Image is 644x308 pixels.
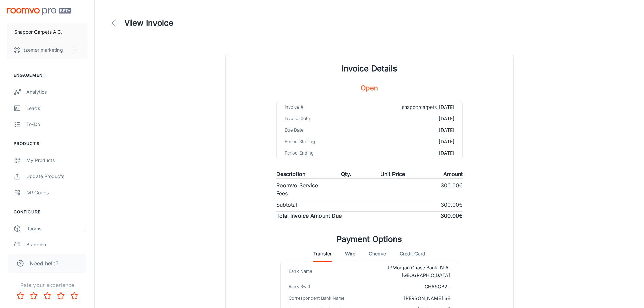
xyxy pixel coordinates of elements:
p: Unit Price [380,170,405,178]
img: Roomvo PRO Beta [7,8,71,15]
p: Subtotal [276,200,297,209]
button: Cheque [369,245,386,262]
td: [DATE] [360,113,462,124]
td: Due Date [277,124,360,136]
p: Shapoor Carpets A.C. [14,28,62,36]
button: Rate 1 star [14,289,27,303]
p: ‏300.00 ‏€ [439,212,463,220]
div: Leads [26,104,88,112]
td: Period Ending [277,147,360,159]
div: Update Products [26,173,88,180]
td: shapoorcarpets_[DATE] [360,101,462,113]
td: [PERSON_NAME] SE [350,292,458,304]
div: To-do [26,121,88,128]
td: Invoice # [277,101,360,113]
div: Rooms [26,225,82,232]
td: Period Starting [277,136,360,147]
button: Rate 3 star [41,289,54,303]
div: Analytics [26,88,88,96]
td: [DATE] [360,147,462,159]
p: ‏300.00 ‏€ [439,200,463,209]
td: Correspondent Bank Name [281,292,350,304]
td: JPMorgan Chase Bank, N.A. [GEOGRAPHIC_DATA] [350,262,458,281]
td: [DATE] [360,136,462,147]
td: CHASGB2L [350,281,458,292]
p: Qty. [341,170,351,178]
button: Rate 4 star [54,289,68,303]
td: Bank Name [281,262,350,281]
div: My Products [26,157,88,164]
div: Branding [26,241,88,248]
h1: View Invoice [124,17,173,29]
button: Wire [345,245,355,262]
p: Amount [443,170,463,178]
td: Bank Swift [281,281,350,292]
h1: Payment Options [337,233,402,245]
button: tzemer marketing [7,41,88,59]
p: Rate your experience [5,281,89,289]
div: QR Codes [26,189,88,196]
span: Need help? [30,259,58,267]
p: Roomvo Service Fees [276,181,323,197]
h5: Open [361,83,378,93]
td: [DATE] [360,124,462,136]
p: Description [276,170,305,178]
button: Rate 5 star [68,289,81,303]
td: Invoice Date [277,113,360,124]
button: Rate 2 star [27,289,41,303]
p: ‏300.00 ‏€ [439,181,463,197]
button: Credit Card [400,245,425,262]
p: Total Invoice Amount Due [276,212,342,220]
p: tzemer marketing [24,46,63,54]
button: Transfer [313,245,332,262]
h1: Invoice Details [341,63,397,75]
button: Shapoor Carpets A.C. [7,23,88,41]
